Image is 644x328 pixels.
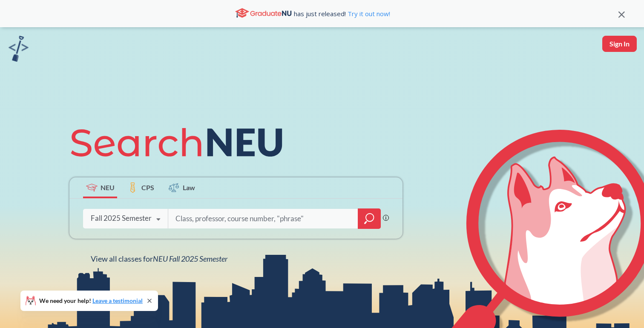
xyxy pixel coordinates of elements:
[92,297,143,304] a: Leave a testimonial
[141,183,154,192] span: CPS
[39,298,143,304] span: We need your help!
[9,36,29,64] a: sandbox logo
[183,183,195,192] span: Law
[9,36,29,62] img: sandbox logo
[91,254,227,263] span: View all classes for
[294,9,390,18] span: has just released!
[346,9,390,18] a: Try it out now!
[364,213,374,225] svg: magnifying glass
[358,208,381,229] div: magnifying glass
[175,210,352,228] input: Class, professor, course number, "phrase"
[602,36,637,52] button: Sign In
[91,214,152,223] div: Fall 2025 Semester
[153,254,227,263] span: NEU Fall 2025 Semester
[101,183,115,192] span: NEU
